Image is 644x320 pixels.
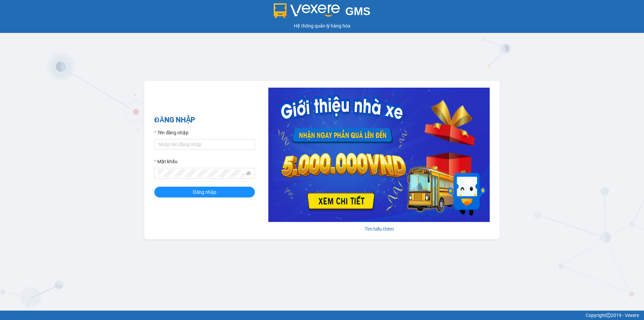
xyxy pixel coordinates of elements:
span: Đăng nhập [193,188,216,196]
span: eye-invisible [246,171,251,176]
label: Mật khẩu [154,158,177,165]
span: copyright [606,313,611,318]
h2: ĐĂNG NHẬP [154,115,255,126]
div: Copyright 2019 - Vexere [5,312,639,319]
span: GMS [345,5,370,17]
label: Tên đăng nhập [154,129,189,136]
input: Tên đăng nhập [154,139,255,150]
button: Đăng nhập [154,187,255,197]
input: Mật khẩu [158,170,245,177]
img: banner-0 [268,88,490,222]
div: Tìm hiểu thêm [268,225,490,233]
a: GMS [274,10,371,15]
div: Hệ thống quản lý hàng hóa [2,22,642,30]
img: logo 2 [274,3,340,18]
